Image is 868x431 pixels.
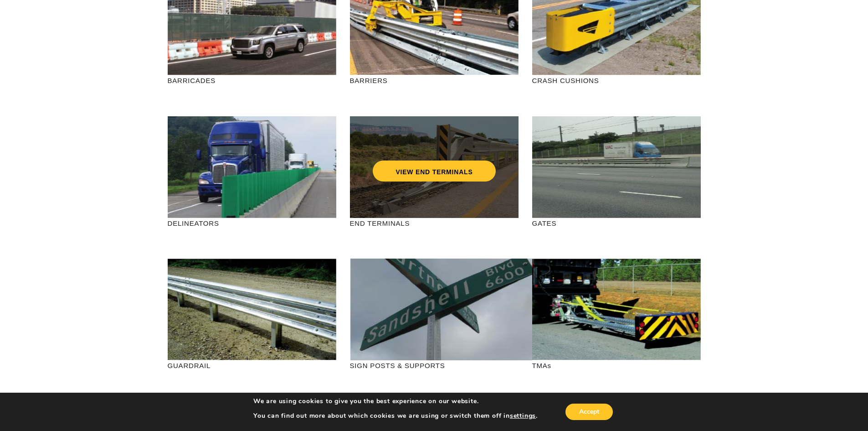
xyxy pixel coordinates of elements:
[168,218,336,228] p: DELINEATORS
[532,360,701,371] p: TMAs
[532,75,701,86] p: CRASH CUSHIONS
[168,75,336,86] p: BARRICADES
[350,75,519,86] p: BARRIERS
[253,412,538,420] p: You can find out more about which cookies we are using or switch them off in .
[350,360,519,371] p: SIGN POSTS & SUPPORTS
[168,360,336,371] p: GUARDRAIL
[510,412,536,420] button: settings
[350,218,519,228] p: END TERMINALS
[253,397,538,405] p: We are using cookies to give you the best experience on our website.
[532,218,701,228] p: GATES
[565,404,613,420] button: Accept
[373,161,495,182] a: VIEW END TERMINALS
